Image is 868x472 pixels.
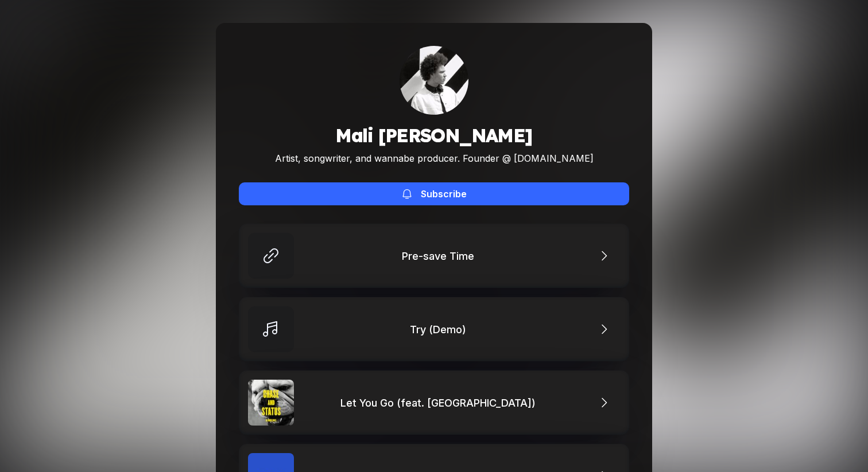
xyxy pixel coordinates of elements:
[340,397,541,409] div: Let You Go (feat. [GEOGRAPHIC_DATA])
[400,46,468,115] div: Mali McCalla
[410,323,472,336] div: Try (Demo)
[239,297,629,361] a: Try (Demo)
[239,224,629,288] a: Pre-save Time
[421,188,467,200] div: Subscribe
[275,153,594,164] div: Artist, songwriter, and wannabe producer. Founder @ [DOMAIN_NAME]
[275,124,594,147] h1: Mali [PERSON_NAME]
[239,370,629,435] a: Let You Go (feat. Mali)Let You Go (feat. [GEOGRAPHIC_DATA])
[400,46,468,115] img: 160x160
[239,182,629,205] button: Subscribe
[248,380,294,426] img: Let You Go (feat. Mali)
[402,250,480,262] div: Pre-save Time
